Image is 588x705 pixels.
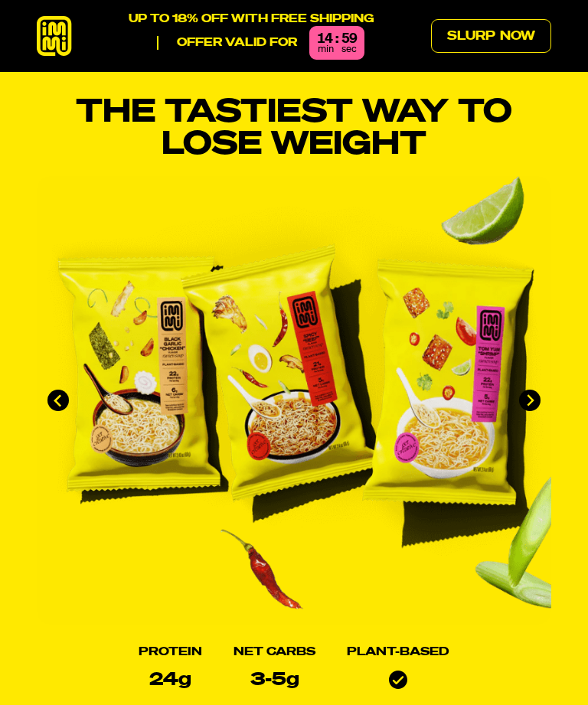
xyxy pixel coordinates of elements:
[37,96,551,161] h1: THE TASTIEST WAY TO LOSE WEIGHT
[149,671,191,689] p: 24g
[234,646,315,658] h2: Net Carbs
[37,176,551,625] div: immi slideshow
[335,32,338,46] div: :
[341,32,357,46] div: 59
[129,12,374,26] p: UP TO 18% OFF WITH FREE SHIPPING
[347,646,449,658] h2: Plant-based
[341,44,357,54] span: sec
[250,671,299,689] p: 3-5g
[47,390,69,411] button: Go to last slide
[37,176,551,625] li: 1 of 4
[139,646,202,658] h2: Protein
[157,36,297,50] p: Offer valid for
[317,32,332,46] div: 14
[318,44,334,54] span: min
[431,19,551,53] a: Slurp Now
[519,390,541,411] button: Next slide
